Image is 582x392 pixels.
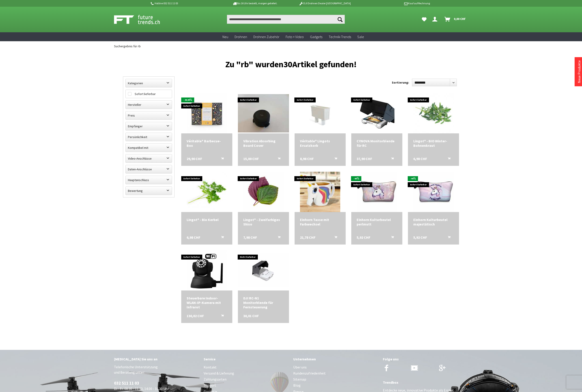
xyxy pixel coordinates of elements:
div: Lingot® - Bio Kerbel [187,217,227,222]
label: Daten-Anschlüsse [126,165,172,173]
label: Kompatibel mit [126,144,172,152]
div: CYNOVA Monitorblende für RC [357,139,397,148]
a: Véritable® Lingots Ersatzkorb 8,98 CHF In den Warenkorb [300,139,340,148]
img: Véritable® Barbecue-Box [187,93,227,133]
a: Neue Produkte [577,60,581,83]
span: Drohnen Zubehör [253,35,279,39]
a: Véritable® Barbecue-Box 29,90 CHF In den Warenkorb [187,139,227,148]
span: 7,98 CHF [243,235,257,240]
button: In den Warenkorb [386,235,397,241]
button: Suchen [335,15,345,24]
div: Folge uns [383,356,468,362]
a: Lingot® - BIO Winter-Bohnenkraut 6,98 CHF In den Warenkorb [413,139,454,148]
a: Lingot® - Zweifarbiges Shiso 7,98 CHF In den Warenkorb [243,217,284,226]
img: DJI RC-N1 Monitorblende für Fernsteuerung [238,253,289,287]
img: Lingot® - Zweifarbiges Shiso [243,172,284,212]
a: DJI RC-N1 Monitorblende für Fernsteuerung 30,01 CHF [243,296,284,309]
div: Lingot® - BIO Winter-Bohnenkraut [413,139,454,148]
span: 5,92 CHF [413,235,427,240]
a: Drohnen [231,32,250,41]
a: CYNOVA Monitorblende für RC 37,90 CHF In den Warenkorb [357,139,397,148]
button: In den Warenkorb [386,156,397,162]
div: Trendbox [383,379,468,385]
span: 5,92 CHF [357,235,370,240]
span: 6,98 CHF [413,156,427,161]
a: Technik-Trends [325,32,354,41]
a: Einhorn Kulturbeutel majestätisch 5,92 CHF In den Warenkorb [413,217,454,226]
span: Sale [357,35,364,39]
p: Kauf auf Rechnung [360,1,430,6]
a: Einhorn Tasse mit Farbwechsel 21,78 CHF In den Warenkorb [300,217,340,226]
img: Lingot® - BIO Winter-Bohnenkraut [413,93,454,133]
label: Hauptanschluss [126,176,172,184]
span: 30 [283,59,292,69]
a: Neu [219,32,231,41]
div: Unternehmen [293,356,378,362]
img: Einhorn Tasse mit Farbwechsel [300,172,340,212]
img: Einhorn Kulturbeutel perlmutt [357,172,397,212]
label: Kategorien [126,79,172,87]
label: Persönlichkeit [126,133,172,141]
a: Warenkorb [443,15,468,24]
a: Steuerbare Indoor-WLAN-IP-Kamera mit Infrarot 130,02 CHF In den Warenkorb [187,296,227,309]
a: Sitemap [293,376,378,382]
a: Kundenzufriedenheit [293,370,378,376]
button: In den Warenkorb [329,156,340,162]
p: Bis 16 Uhr bestellt, morgen geliefert. [220,1,290,6]
div: Lingot® - Zweifarbiges Shiso [243,217,284,226]
div: Einhorn Kulturbeutel perlmutt [357,217,397,226]
button: In den Warenkorb [442,235,453,241]
span: Foto + Video [286,35,304,39]
span: Technik-Trends [329,35,351,39]
button: In den Warenkorb [329,235,340,241]
span: 0,00 CHF [454,15,466,22]
span: 29,90 CHF [187,156,202,161]
a: Lingot® - Bio Kerbel 6,98 CHF In den Warenkorb [187,217,227,222]
a: Meine Favoriten [420,15,429,24]
div: DJI RC-N1 Monitorblende für Fernsteuerung [243,296,284,309]
div: Einhorn Kulturbeutel majestätisch [413,217,454,226]
button: In den Warenkorb [272,235,283,241]
img: Steuerbare Indoor-WLAN-IP-Kamera mit Infrarot [187,250,227,290]
a: Sale [354,32,367,41]
span: 15,00 CHF [243,156,259,161]
button: In den Warenkorb [216,156,226,162]
button: In den Warenkorb [216,235,226,241]
button: In den Warenkorb [272,156,283,162]
h1: Zu "rb" wurden Artikel gefunden! [123,61,459,67]
span: 8,98 CHF [300,156,314,161]
span: 37,90 CHF [357,156,372,161]
a: Zahlungsarten [204,376,289,382]
button: In den Warenkorb [216,314,226,319]
button: In den Warenkorb [442,156,453,162]
span: 6,98 CHF [187,235,200,240]
span: 130,02 CHF [187,314,204,318]
div: Véritable® Lingots Ersatzkorb [300,139,340,148]
a: Blog [293,382,378,388]
label: Sortierung: [392,79,409,86]
p: DJI Drohnen Dealer [GEOGRAPHIC_DATA] [290,1,360,6]
input: Produkt, Marke, Kategorie, EAN, Artikelnummer… [227,15,345,24]
span: Drohnen [235,35,247,39]
label: Bewertung [126,187,172,195]
label: Sofort lieferbar [126,90,172,98]
span: 30,01 CHF [243,314,259,318]
a: Hi, Serdar - Dein Konto [431,15,441,24]
label: Empfänger [126,122,172,130]
img: Lingot® - Bio Kerbel [187,172,227,212]
a: Drohnen Zubehör [250,32,282,41]
img: Vibration Absorbing Board Cover [238,94,289,132]
label: Preis [126,111,172,119]
span: 21,78 CHF [300,235,315,240]
a: Foto + Video [282,32,307,41]
a: Über uns [293,364,378,370]
label: Hersteller [126,101,172,109]
div: Service [204,356,289,362]
img: Einhorn Kulturbeutel majestätisch [413,172,454,212]
img: Véritable® Lingots Ersatzkorb [300,93,340,133]
div: Steuerbare Indoor-WLAN-IP-Kamera mit Infrarot [187,296,227,309]
img: Shop Futuretrends - zur Startseite wechseln [114,14,170,25]
a: Gadgets [307,32,325,41]
a: Vibration Absorbing Board Cover 15,00 CHF In den Warenkorb [243,139,284,148]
